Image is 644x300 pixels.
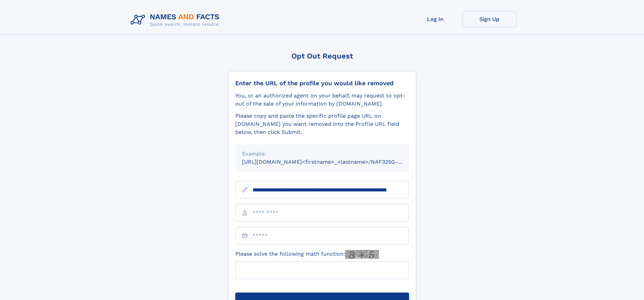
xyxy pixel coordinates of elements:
[235,79,409,87] div: Enter the URL of the profile you would like removed
[242,159,422,165] small: [URL][DOMAIN_NAME]<firstname>_<lastname>/NAF325G-xxxxxxxx
[462,11,517,27] a: Sign Up
[242,150,402,158] div: Example:
[128,11,225,29] img: Logo Names and Facts
[235,92,409,108] div: You, or an authorized agent on your behalf, may request to opt-out of the sale of your informatio...
[408,11,462,27] a: Log In
[235,112,409,136] div: Please copy and paste the specific profile page URL on [DOMAIN_NAME] you want removed into the Pr...
[228,52,416,60] div: Opt Out Request
[235,250,379,259] label: Please solve the following math function:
